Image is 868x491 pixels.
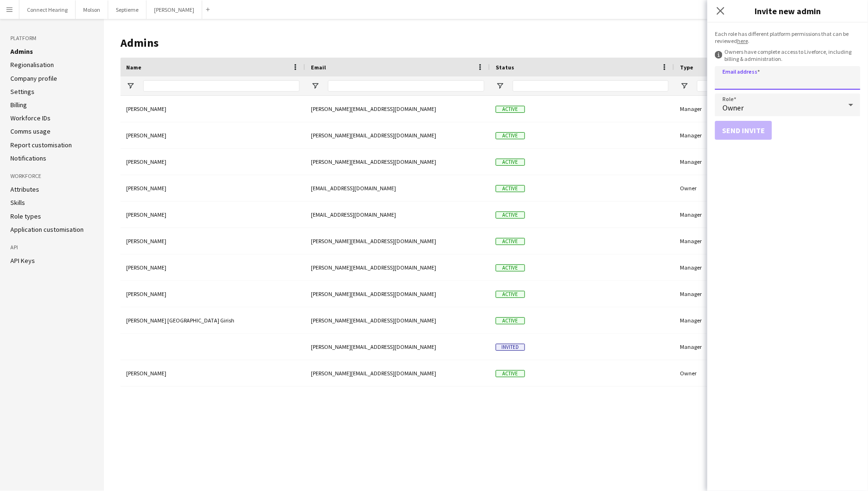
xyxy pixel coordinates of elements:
[305,334,490,360] div: [PERSON_NAME][EMAIL_ADDRESS][DOMAIN_NAME]
[108,0,146,19] button: Septieme
[305,254,490,280] div: [PERSON_NAME][EMAIL_ADDRESS][DOMAIN_NAME]
[120,36,781,50] h1: Admins
[496,344,525,351] span: Invited
[10,185,39,194] a: Attributes
[707,5,868,17] h3: Invite new admin
[496,159,525,166] span: Active
[674,228,859,254] div: Manager
[674,122,859,148] div: Manager
[305,228,490,254] div: [PERSON_NAME][EMAIL_ADDRESS][DOMAIN_NAME]
[715,48,860,62] div: Owners have complete access to Liveforce, including billing & administration.
[737,37,748,44] a: here
[674,281,859,307] div: Manager
[680,64,693,71] span: Type
[328,80,484,92] input: Email Filter Input
[513,80,669,92] input: Status Filter Input
[496,82,504,90] button: Open Filter Menu
[126,82,135,90] button: Open Filter Menu
[10,154,46,162] a: Notifications
[674,360,859,386] div: Owner
[10,212,41,220] a: Role types
[674,149,859,175] div: Manager
[120,202,305,228] div: [PERSON_NAME]
[120,360,305,386] div: [PERSON_NAME]
[120,175,305,201] div: [PERSON_NAME]
[496,185,525,192] span: Active
[715,30,860,44] div: Each role has different platform permissions that can be reviewed .
[10,34,94,42] h3: Platform
[120,228,305,254] div: [PERSON_NAME]
[496,264,525,271] span: Active
[305,307,490,333] div: [PERSON_NAME][EMAIL_ADDRESS][DOMAIN_NAME]
[674,202,859,228] div: Manager
[496,64,514,71] span: Status
[305,281,490,307] div: [PERSON_NAME][EMAIL_ADDRESS][DOMAIN_NAME]
[496,132,525,139] span: Active
[496,291,525,298] span: Active
[305,360,490,386] div: [PERSON_NAME][EMAIL_ADDRESS][DOMAIN_NAME]
[680,82,688,90] button: Open Filter Menu
[305,122,490,148] div: [PERSON_NAME][EMAIL_ADDRESS][DOMAIN_NAME]
[496,106,525,113] span: Active
[674,96,859,122] div: Manager
[19,0,76,19] button: Connect Hearing
[120,122,305,148] div: [PERSON_NAME]
[120,281,305,307] div: [PERSON_NAME]
[674,175,859,201] div: Owner
[10,127,51,135] a: Comms usage
[10,198,25,207] a: Skills
[120,96,305,122] div: [PERSON_NAME]
[120,307,305,333] div: [PERSON_NAME] [GEOGRAPHIC_DATA] Girish
[311,82,319,90] button: Open Filter Menu
[305,202,490,228] div: [EMAIL_ADDRESS][DOMAIN_NAME]
[143,80,300,92] input: Name Filter Input
[305,96,490,122] div: [PERSON_NAME][EMAIL_ADDRESS][DOMAIN_NAME]
[674,254,859,280] div: Manager
[120,254,305,280] div: [PERSON_NAME]
[10,60,54,69] a: Regionalisation
[10,256,35,265] a: API Keys
[311,64,326,71] span: Email
[10,225,84,234] a: Application customisation
[76,0,108,19] button: Molson
[10,172,94,180] h3: Workforce
[496,212,525,219] span: Active
[674,307,859,333] div: Manager
[674,334,859,360] div: Manager
[146,0,202,19] button: [PERSON_NAME]
[496,317,525,324] span: Active
[697,80,853,92] input: Type Filter Input
[722,103,744,112] span: Owner
[10,101,27,109] a: Billing
[120,149,305,175] div: [PERSON_NAME]
[496,238,525,245] span: Active
[126,64,141,71] span: Name
[10,87,34,96] a: Settings
[10,141,72,149] a: Report customisation
[496,370,525,377] span: Active
[10,74,57,83] a: Company profile
[10,114,51,122] a: Workforce IDs
[305,175,490,201] div: [EMAIL_ADDRESS][DOMAIN_NAME]
[305,149,490,175] div: [PERSON_NAME][EMAIL_ADDRESS][DOMAIN_NAME]
[10,243,94,252] h3: API
[10,47,33,56] a: Admins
